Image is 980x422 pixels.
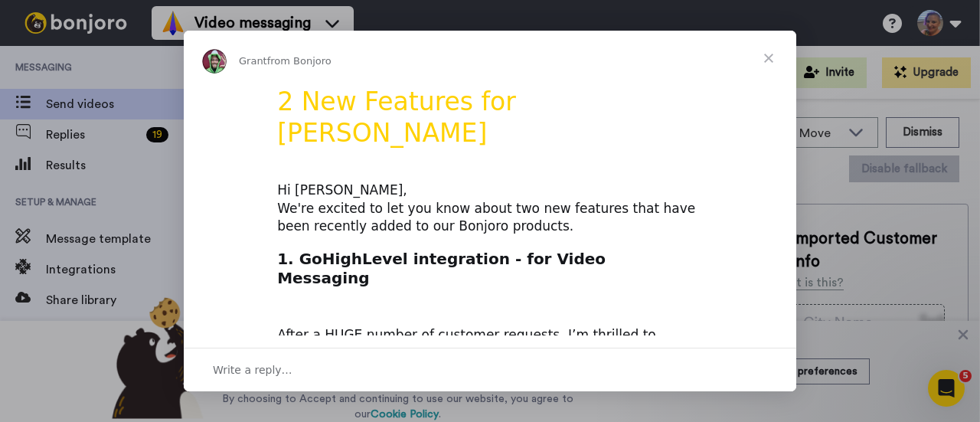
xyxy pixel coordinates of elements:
[202,49,227,74] img: Profile image for Grant
[277,87,703,159] h1: 2 New Features for [PERSON_NAME]
[741,31,796,86] span: Close
[213,360,292,380] span: Write a reply…
[239,55,267,67] span: Grant
[277,308,703,381] div: After a HUGE number of customer requests, I’m thrilled to announce that we’ve just released a dir...
[277,249,703,296] h2: 1. GoHighLevel integration - for Video Messaging
[267,55,332,67] span: from Bonjoro
[184,348,796,391] div: Open conversation and reply
[277,182,703,236] div: Hi [PERSON_NAME], We're excited to let you know about two new features that have been recently ad...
